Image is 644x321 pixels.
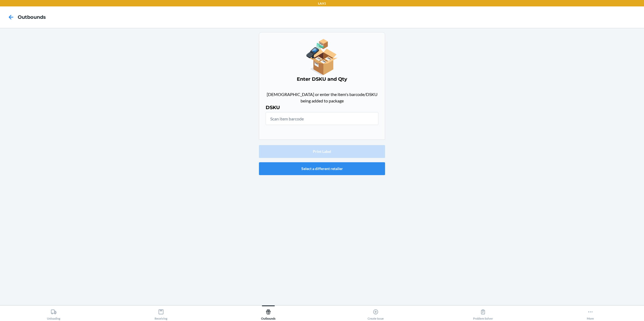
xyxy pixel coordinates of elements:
[473,307,493,320] div: Problem Solver
[322,305,429,320] button: Create Issue
[47,307,60,320] div: Unloading
[107,305,215,320] button: Receiving
[155,307,167,320] div: Receiving
[587,307,594,320] div: More
[215,305,322,320] button: Outbounds
[18,14,46,21] h4: Outbounds
[318,1,326,6] p: LAX1
[259,145,385,158] button: Print Label
[537,305,644,320] button: More
[266,112,378,125] input: Scan item barcode
[368,307,384,320] div: Create Issue
[429,305,537,320] button: Problem Solver
[266,76,378,83] h4: Enter DSKU and Qty
[259,162,385,175] button: Select a different retailer
[261,307,276,320] div: Outbounds
[266,91,378,104] p: [DEMOGRAPHIC_DATA] or enter the item's barcode/DSKU being added to package
[266,104,378,111] h4: DSKU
